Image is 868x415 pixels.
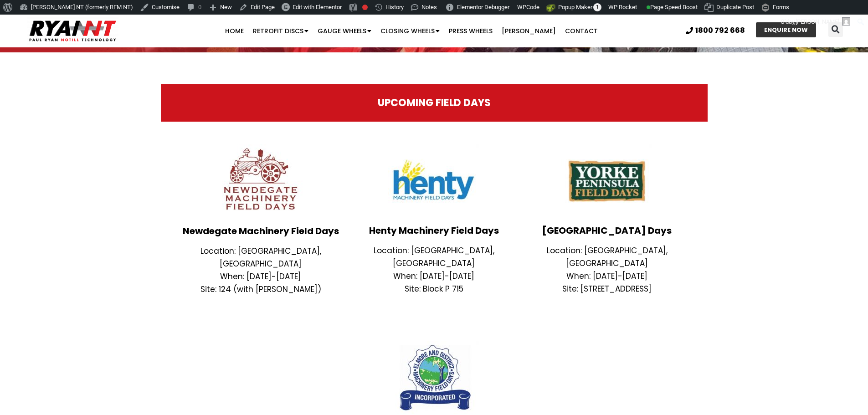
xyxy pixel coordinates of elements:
p: Location: [GEOGRAPHIC_DATA], [GEOGRAPHIC_DATA] [352,244,516,270]
h3: [GEOGRAPHIC_DATA] Days [525,226,689,235]
h3: Henty Machinery Field Days [352,226,516,235]
a: Gauge Wheels [313,22,376,40]
p: Site: Block P 715 [352,282,516,295]
a: Home [221,22,248,40]
img: YorkePeninsula-FieldDays [561,144,652,217]
p: Site: [STREET_ADDRESS] [525,282,689,295]
span: 1800 792 668 [695,27,745,34]
span: ENQUIRE NOW [764,27,808,33]
p: Site: 124 (with [PERSON_NAME]) [179,283,343,296]
a: ENQUIRE NOW [756,22,816,37]
p: When: [DATE]-[DATE] [179,270,343,283]
a: [PERSON_NAME] [497,22,560,40]
p: Location: [GEOGRAPHIC_DATA], [GEOGRAPHIC_DATA] [525,244,689,270]
div: Needs improvement [362,5,368,10]
h2: UPCOMING FIELD DAYS [179,98,689,108]
span: Edit with Elementor [293,4,342,10]
a: Retrofit Discs [248,22,313,40]
a: Press Wheels [444,22,497,40]
span: [PERSON_NAME] [796,18,839,25]
a: 1800 792 668 [686,27,745,34]
a: G'day, [777,15,854,29]
p: When: [DATE]-[DATE] [525,270,689,282]
nav: Menu [168,22,654,40]
span: 1 [593,3,601,11]
p: When: [DATE]-[DATE] [352,270,516,282]
img: Henty Field Days Logo [388,144,479,217]
h3: Newdegate Machinery Field Days [179,226,343,236]
img: Elmore Field Days Logo [388,341,479,414]
img: Newdegate Field Days Logo [215,144,306,217]
p: Location: [GEOGRAPHIC_DATA], [GEOGRAPHIC_DATA] [179,245,343,270]
img: Ryan NT logo [27,17,118,45]
a: Closing Wheels [376,22,444,40]
a: Contact [560,22,602,40]
div: Search [828,22,843,37]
